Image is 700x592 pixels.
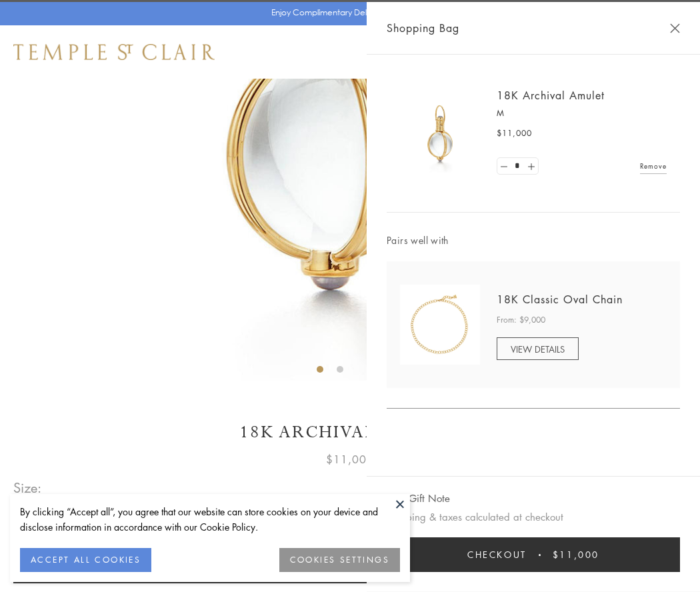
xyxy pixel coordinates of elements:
[13,477,43,499] span: Size:
[400,285,480,365] img: N88865-OV18
[13,421,687,444] h1: 18K Archival Amulet
[497,88,605,103] a: 18K Archival Amulet
[400,93,480,173] img: 18K Archival Amulet
[387,490,450,507] button: Add Gift Note
[497,127,532,140] span: $11,000
[497,158,511,175] a: Set quantity to 0
[20,504,400,535] div: By clicking “Accept all”, you agree that our website can store cookies on your device and disclos...
[326,451,374,468] span: $11,000
[279,548,400,572] button: COOKIES SETTINGS
[387,509,680,525] p: Shipping & taxes calculated at checkout
[13,44,215,60] img: Temple St. Clair
[497,337,579,360] a: VIEW DETAILS
[524,158,537,175] a: Set quantity to 2
[497,107,667,120] p: M
[670,23,680,33] button: Close Shopping Bag
[20,548,151,572] button: ACCEPT ALL COOKIES
[387,233,680,248] span: Pairs well with
[387,19,459,37] span: Shopping Bag
[497,292,623,307] a: 18K Classic Oval Chain
[511,343,565,355] span: VIEW DETAILS
[271,6,423,19] p: Enjoy Complimentary Delivery & Returns
[640,159,667,173] a: Remove
[387,537,680,572] button: Checkout $11,000
[497,313,545,327] span: From: $9,000
[467,547,527,562] span: Checkout
[553,547,599,562] span: $11,000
